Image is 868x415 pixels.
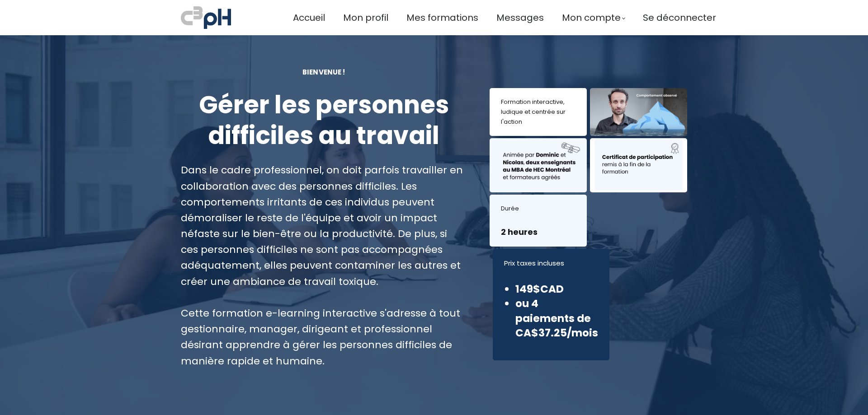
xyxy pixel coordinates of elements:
a: Se déconnecter [643,10,716,25]
a: Mes formations [406,10,478,25]
div: Durée [501,204,576,214]
a: Mon profil [343,10,388,25]
div: BIENVENUE ! [181,67,467,77]
div: Dans le cadre professionnel, on doit parfois travailler en collaboration avec des personnes diffi... [181,162,467,368]
li: 149$CAD [515,282,598,296]
a: Accueil [293,10,325,25]
div: Prix taxes incluses [504,258,598,269]
img: a70bc7685e0efc0bd0b04b3506828469.jpeg [181,5,231,31]
span: Mon compte [562,10,621,25]
li: ou 4 paiements de CA$37.25/mois [515,296,598,340]
h3: 2 heures [501,226,576,238]
div: Formation interactive, ludique et centrée sur l'action [501,97,576,127]
div: Gérer les personnes difficiles au travail [181,90,467,151]
a: Messages [496,10,544,25]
